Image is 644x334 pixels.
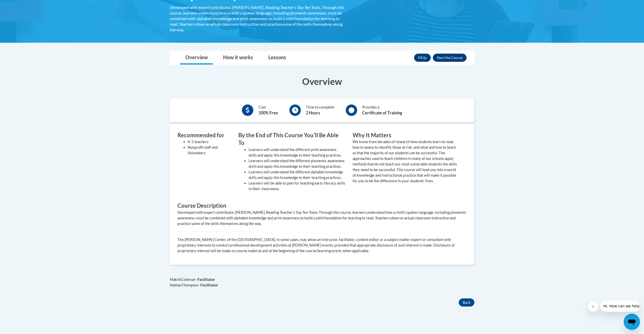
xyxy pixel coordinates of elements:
b: Facilitator [201,283,218,287]
div: MakiniColeman - [170,277,474,282]
h3: Overview [170,75,474,88]
p: We know from decades of research how students learn to read, how to assess to identify those at r... [353,139,459,184]
li: Nonprofit staff and Volunteers [188,145,231,156]
li: K-3 teachers [188,139,231,145]
h3: By the End of This Course Youʹll Be Able To [238,131,345,147]
div: Time to complete [306,104,334,116]
b: Facilitator [197,277,215,282]
li: Learners will understand the different print awareness skills and apply this knowledge to their t... [249,147,345,158]
button: Enroll [433,54,467,62]
h3: Course Description [177,202,467,210]
b: 100% Free [258,110,278,115]
b: Certificate of Training [362,110,402,115]
a: FAQs [414,54,431,62]
span: Hi. How can we help? [3,4,41,8]
a: How it works [218,51,258,65]
li: Learners will be able to plan for teaching early literacy skills in their classrooms. [249,180,345,192]
div: NathanThompson - [170,282,474,288]
p: The [PERSON_NAME] Center, of the [GEOGRAPHIC_DATA], in some cases, may allow an instructor, facil... [177,237,467,254]
button: Back [459,298,474,307]
div: Developed with expert contributor, [PERSON_NAME], Reading Teacher's Top Ten Tools. Through this c... [170,5,345,33]
iframe: Button to launch messaging window [624,314,640,330]
li: Learners will understand the different alphabet knowledge skills and apply this knowledge to thei... [249,169,345,180]
iframe: Message from company [600,300,640,312]
a: Overview [180,51,213,65]
b: 2 Hours [306,110,320,115]
div: Developed with expert contributor, [PERSON_NAME], Reading Teacher's Top Ten Tools. Through this c... [177,210,467,226]
div: Cost [258,104,278,116]
iframe: Close message [588,301,598,312]
div: Provides a [362,104,402,116]
a: Lessons [263,51,291,65]
h3: Why It Matters [353,131,459,139]
li: Learners will understand the different phonemic awareness skills and apply this knowledge to thei... [249,158,345,169]
h3: Recommended for [177,131,231,139]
